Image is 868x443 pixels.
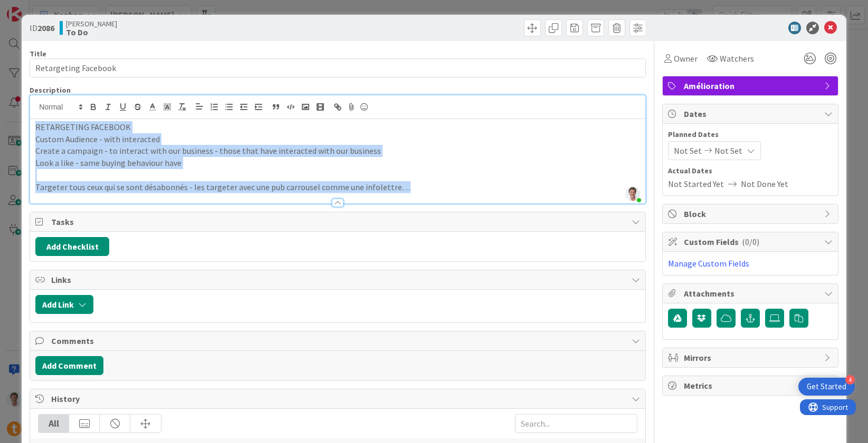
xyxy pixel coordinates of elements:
button: Add Checklist [35,237,109,256]
span: Owner [674,52,698,65]
span: Not Done Yet [741,178,788,190]
span: Block [684,208,819,220]
span: Watchers [720,52,754,65]
b: 2086 [37,23,54,33]
a: Manage Custom Fields [668,258,749,269]
span: Metrics [684,379,819,392]
span: ( 0/0 ) [742,237,759,247]
span: Amélioration [684,80,819,92]
label: Title [30,49,46,58]
span: Not Set [714,144,742,157]
p: RETARGETING FACEBOOK [35,121,640,133]
p: Create a campaign - to interact with our business - those that have interacted with our business [35,145,640,157]
span: Actual Dates [668,165,833,176]
input: Search... [515,414,637,433]
span: ID [30,22,54,34]
span: Links [51,273,626,286]
span: Comments [51,334,626,347]
button: Add Link [35,295,93,314]
span: Attachments [684,287,819,300]
img: 0TjQOl55fTm26WTNtFRZRMfitfQqYWSn.jpg [625,186,640,201]
div: Open Get Started checklist, remaining modules: 4 [798,378,855,396]
p: Look a like - same buying behaviour have [35,157,640,169]
button: Add Comment [35,356,103,375]
div: All [39,415,69,432]
span: Not Started Yet [668,178,724,190]
span: Description [30,85,71,95]
div: 4 [845,375,855,385]
span: Not Set [674,144,702,157]
input: type card name here... [30,58,646,77]
span: [PERSON_NAME] [66,19,117,28]
span: Custom Fields [684,235,819,248]
p: Targeter tous ceux qui se sont désabonnés - les targeter avec une pub carrousel comme une infolet... [35,181,640,193]
span: Planned Dates [668,129,833,140]
p: Custom Audience - with interacted [35,133,640,145]
span: History [51,392,626,405]
span: Tasks [51,215,626,228]
span: Dates [684,107,819,120]
span: Support [22,2,48,14]
span: Mirrors [684,351,819,364]
b: To Do [66,28,117,36]
div: Get Started [807,381,846,392]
